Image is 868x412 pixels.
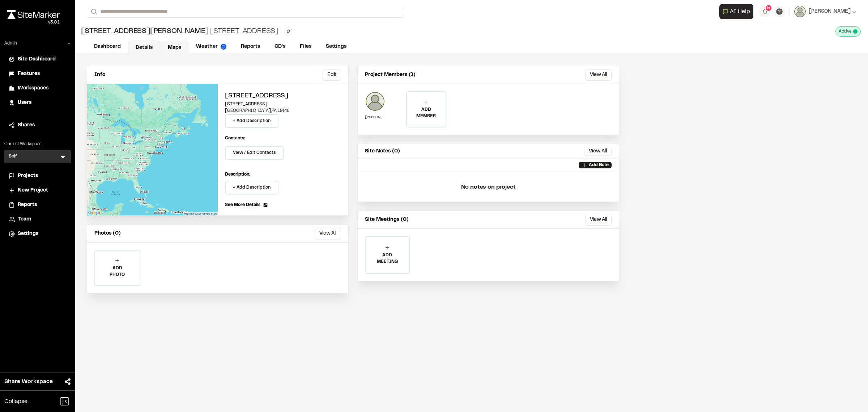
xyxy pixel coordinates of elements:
[9,172,67,180] a: Projects
[853,29,858,34] span: This project is active and counting against your active project count.
[767,5,770,11] span: 5
[284,28,292,35] button: Edit Tags
[4,377,53,386] span: Share Workspace
[794,6,856,17] button: [PERSON_NAME]
[18,121,35,129] span: Shares
[7,19,60,26] div: Oh geez...please don't...
[719,4,753,19] button: Open AI Assistant
[365,216,409,224] p: Site Meetings (0)
[794,6,806,17] img: User
[4,397,27,406] span: Collapse
[225,101,341,108] p: [STREET_ADDRESS]
[585,69,612,81] button: View All
[18,201,37,209] span: Reports
[9,215,67,223] a: Team
[225,114,278,128] button: + Add Description
[225,108,341,114] p: [GEOGRAPHIC_DATA] , PA 19146
[128,41,160,54] a: Details
[225,146,284,160] button: View / Edit Contacts
[234,40,267,54] a: Reports
[584,147,612,156] button: View All
[225,91,341,101] h2: [STREET_ADDRESS]
[160,41,189,54] a: Maps
[225,171,341,178] p: Description:
[323,69,341,81] button: Edit
[221,44,226,50] img: precipai.png
[319,40,354,54] a: Settings
[225,202,260,208] span: See More Details
[225,181,278,194] button: + Add Description
[365,147,400,155] p: Site Notes (0)
[315,228,341,239] button: View All
[366,252,409,265] p: ADD MEETING
[835,26,861,37] div: This project is active and counting against your active project count.
[9,230,67,238] a: Settings
[4,141,71,147] p: Current Workspace
[9,121,67,129] a: Shares
[94,71,105,79] p: Info
[730,7,750,16] span: AI Help
[87,6,100,18] button: Search
[9,186,67,194] a: New Project
[365,71,416,79] p: Project Members (1)
[267,40,293,54] a: CD's
[94,230,121,237] p: Photos (0)
[18,215,31,223] span: Team
[95,265,140,278] p: ADD PHOTO
[81,26,278,37] div: [STREET_ADDRESS]
[585,214,612,226] button: View All
[18,55,56,63] span: Site Dashboard
[81,26,209,37] span: [STREET_ADDRESS][PERSON_NAME]
[9,70,67,78] a: Features
[4,40,17,47] p: Admin
[839,28,852,35] span: Active
[759,6,771,17] button: 5
[18,84,48,92] span: Workspaces
[719,4,756,19] div: Open AI Assistant
[9,84,67,92] a: Workspaces
[9,99,67,107] a: Users
[87,40,128,54] a: Dashboard
[365,91,385,112] img: Kenneth Mosley
[225,135,245,142] p: Contacts:
[18,230,38,238] span: Settings
[9,55,67,63] a: Site Dashboard
[9,153,17,160] h3: Self
[18,70,40,78] span: Features
[18,186,48,194] span: New Project
[293,40,319,54] a: Files
[809,8,851,16] span: [PERSON_NAME]
[9,201,67,209] a: Reports
[589,162,609,168] p: Add Note
[7,10,60,19] img: rebrand.png
[363,176,613,199] p: No notes on project
[189,40,234,54] a: Weather
[18,172,38,180] span: Projects
[407,106,445,119] p: ADD MEMBER
[18,99,31,107] span: Users
[365,114,385,120] p: [PERSON_NAME]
